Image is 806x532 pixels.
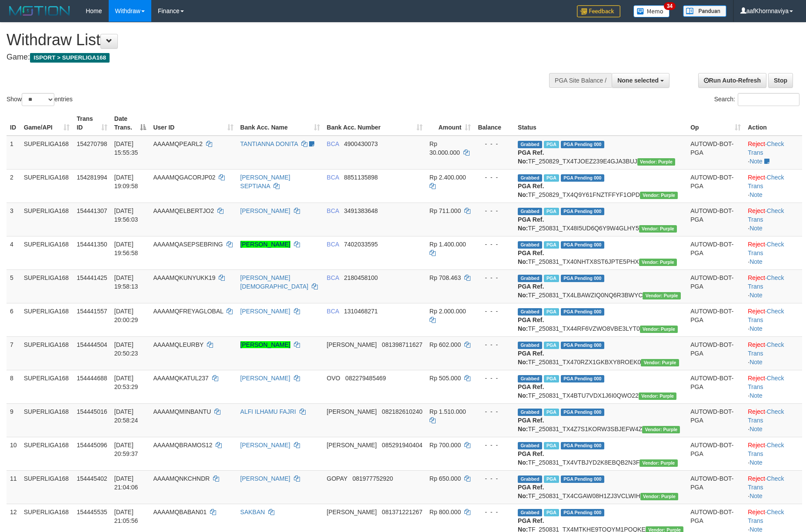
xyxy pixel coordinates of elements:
[7,169,20,203] td: 2
[382,442,422,449] span: Copy 085291940404 to clipboard
[114,341,138,357] span: [DATE] 20:50:23
[639,259,677,266] span: Vendor URL: https://trx4.1velocity.biz
[514,236,687,269] td: TF_250831_TX40NHTX8ST6JPTE5PHX
[744,336,802,370] td: · ·
[20,437,73,470] td: SUPERLIGA168
[514,303,687,336] td: TF_250831_TX44RF6VZWO8VBE3LYT0
[240,341,290,348] a: [PERSON_NAME]
[687,437,744,470] td: AUTOWD-BOT-PGA
[478,374,511,382] div: - - -
[518,174,542,182] span: Grabbed
[749,359,763,366] a: Note
[20,370,73,403] td: SUPERLIGA168
[749,292,763,299] a: Note
[114,207,138,223] span: [DATE] 19:56:03
[7,336,20,370] td: 7
[738,93,799,106] input: Search:
[73,111,110,136] th: Trans ID: activate to sort column ascending
[544,208,559,215] span: Marked by aafsoycanthlai
[7,470,20,504] td: 11
[7,403,20,437] td: 9
[561,409,604,416] span: PGA Pending
[20,269,73,303] td: SUPERLIGA168
[77,174,107,181] span: 154281994
[382,408,422,415] span: Copy 082182610240 to clipboard
[518,283,544,299] b: PGA Ref. No:
[153,308,223,315] span: AAAAMQFREYAGLOBAL
[514,470,687,504] td: TF_250831_TX4CGAW08H1ZJ3VCLWIH
[77,442,107,449] span: 154445096
[561,241,604,249] span: PGA Pending
[544,308,559,316] span: Marked by aafsoycanthlai
[30,53,110,63] span: ISPORT > SUPERLIGA168
[153,274,215,281] span: AAAAMQKUNYUKK19
[7,370,20,403] td: 8
[617,77,659,84] span: None selected
[327,241,339,248] span: BCA
[20,470,73,504] td: SUPERLIGA168
[240,274,309,290] a: [PERSON_NAME][DEMOGRAPHIC_DATA]
[748,341,784,357] a: Check Trans
[478,307,511,316] div: - - -
[327,207,339,214] span: BCA
[382,341,422,348] span: Copy 081398711627 to clipboard
[153,341,203,348] span: AAAAMQLEURBY
[518,342,542,349] span: Grabbed
[114,408,138,424] span: [DATE] 20:58:24
[327,475,347,482] span: GOPAY
[77,207,107,214] span: 154441307
[518,417,544,432] b: PGA Ref. No:
[478,140,511,148] div: - - -
[544,442,559,449] span: Marked by aafheankoy
[240,509,265,515] a: SAKBAN
[633,5,670,17] img: Button%20Memo.svg
[20,169,73,203] td: SUPERLIGA168
[698,73,766,88] a: Run Auto-Refresh
[640,493,678,500] span: Vendor URL: https://trx4.1velocity.biz
[430,140,460,156] span: Rp 30.000.000
[20,203,73,236] td: SUPERLIGA168
[240,408,296,415] a: ALFI ILHAMU FAJRI
[518,141,542,148] span: Grabbed
[77,375,107,382] span: 154444688
[114,375,138,390] span: [DATE] 20:53:29
[430,475,461,482] span: Rp 650.000
[518,249,544,265] b: PGA Ref. No:
[514,269,687,303] td: TF_250831_TX4LBAWZIQ0NQ6R3BWYC
[240,140,298,147] a: TANTIANNA DONITA
[153,509,206,515] span: AAAAMQBABAN01
[77,341,107,348] span: 154444504
[327,174,339,181] span: BCA
[478,206,511,215] div: - - -
[114,442,138,457] span: [DATE] 20:59:37
[344,140,378,147] span: Copy 4900430073 to clipboard
[561,174,604,182] span: PGA Pending
[478,407,511,416] div: - - -
[7,303,20,336] td: 6
[642,426,680,433] span: Vendor URL: https://trx4.1velocity.biz
[353,475,393,482] span: Copy 081977752920 to clipboard
[7,31,529,49] h1: Withdraw List
[430,174,466,181] span: Rp 2.400.000
[748,509,784,524] a: Check Trans
[744,111,802,136] th: Action
[687,269,744,303] td: AUTOWD-BOT-PGA
[612,73,669,88] button: None selected
[641,359,679,366] span: Vendor URL: https://trx4.1velocity.biz
[687,136,744,170] td: AUTOWD-BOT-PGA
[518,216,544,232] b: PGA Ref. No:
[561,275,604,282] span: PGA Pending
[561,509,604,516] span: PGA Pending
[544,174,559,182] span: Marked by aafnonsreyleab
[518,442,542,449] span: Grabbed
[7,437,20,470] td: 10
[7,4,73,17] img: MOTION_logo.png
[577,5,620,17] img: Feedback.jpg
[749,325,763,332] a: Note
[748,408,784,424] a: Check Trans
[344,274,378,281] span: Copy 2180458100 to clipboard
[514,336,687,370] td: TF_250831_TX470RZX1GKBXY8ROEK0
[514,136,687,170] td: TF_250829_TX4TJOEZ239E4GJA3BUJ
[687,403,744,437] td: AUTOWD-BOT-PGA
[744,370,802,403] td: · ·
